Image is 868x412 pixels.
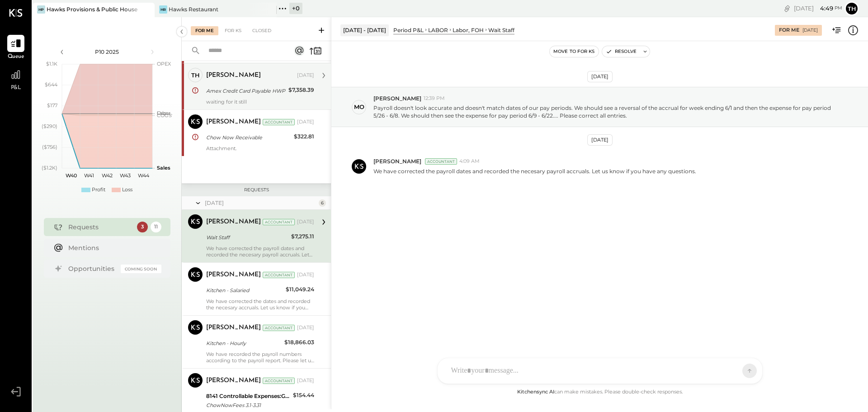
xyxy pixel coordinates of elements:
div: $7,358.39 [288,85,314,95]
div: Attachment. [206,145,314,152]
div: $7,275.11 [291,232,314,241]
div: Accountant [263,378,295,384]
span: Queue [8,53,24,61]
div: Accountant [263,325,295,331]
text: W42 [102,172,113,179]
p: We have corrected the payroll dates and recorded the necesary payroll accruals. Let us know if yo... [373,167,696,175]
div: Labor, FOH [453,26,484,34]
div: Period P&L [393,26,424,34]
div: [DATE] [297,324,314,331]
div: Requests [186,187,326,193]
div: Kitchen - Salaried [206,286,283,295]
div: $11,049.24 [286,285,314,294]
div: P10 2025 [69,48,146,56]
div: Opportunities [68,264,116,273]
div: We have corrected the payroll dates and recorded the necesary payroll accruals. Let us know if yo... [206,245,314,258]
button: Resolve [602,46,640,57]
div: Wait Staff [488,26,514,34]
text: ($290) [42,123,57,129]
div: LABOR [428,26,448,34]
div: [DATE] [794,4,842,13]
div: $154.44 [293,391,314,400]
div: [DATE] - [DATE] [340,24,389,36]
div: Kitchen - Hourly [206,339,282,348]
text: $644 [45,81,58,88]
div: Amex Credit Card Payable HWP [206,86,286,95]
text: Sales [157,165,170,171]
div: Mentions [68,243,157,252]
text: Occu... [157,110,172,116]
div: 6 [319,199,326,207]
text: COGS [157,112,172,118]
div: copy link [783,4,792,13]
div: We have corrected the dates and recorded the necesary accruals. Let us know if you have any quest... [206,298,314,311]
div: Requests [68,223,132,232]
div: [PERSON_NAME] [206,71,261,80]
div: [DATE] [587,134,613,146]
div: For Me [779,27,799,34]
div: Chow Now Receivable [206,133,291,142]
span: 4:09 AM [459,158,480,165]
div: Wait Staff [206,233,288,242]
button: Th [844,1,859,16]
div: + 0 [289,3,302,14]
div: Accountant [263,119,295,125]
div: 11 [151,222,161,232]
div: HP [37,5,45,14]
div: Hawks Provisions & Public House [47,5,137,13]
div: [PERSON_NAME] [206,118,261,127]
div: [PERSON_NAME] [206,270,261,279]
div: 8141 Controllable Expenses:General & Administrative Expenses:Delivery Fees [206,392,290,401]
text: W44 [137,172,149,179]
div: ChowNowFees 3.1-3.31 [206,401,290,410]
div: [DATE] [297,118,314,126]
text: W41 [84,172,94,179]
span: [PERSON_NAME] [373,157,421,165]
div: mo [354,103,364,111]
span: 12:39 PM [424,95,445,102]
div: $322.81 [294,132,314,141]
div: Accountant [263,219,295,225]
span: [PERSON_NAME] [373,95,421,102]
text: $1.1K [46,61,57,67]
div: $18,866.03 [284,338,314,347]
p: Payroll doesn't look accurate and doesn't match dates of our pay periods. We should see a reversa... [373,104,836,119]
div: We have recorded the payroll numbers according to the payroll report. Please let us know if you r... [206,351,314,364]
a: P&L [0,66,31,92]
div: Coming Soon [121,265,161,273]
div: [DATE] [205,199,316,207]
div: Loss [122,186,132,194]
div: Closed [248,26,276,35]
button: Move to for ks [550,46,599,57]
text: ($756) [42,144,57,150]
div: [DATE] [297,218,314,226]
div: [DATE] [587,71,613,82]
div: waiting for it still [206,99,314,105]
div: Th [191,71,200,80]
span: P&L [11,84,21,92]
a: Queue [0,35,31,61]
div: Profit [92,186,105,194]
text: W43 [120,172,131,179]
div: [PERSON_NAME] [206,376,261,385]
div: Accountant [263,272,295,278]
div: HR [159,5,167,14]
text: ($1.2K) [42,165,57,171]
div: [DATE] [297,377,314,384]
text: OPEX [157,61,171,67]
div: [PERSON_NAME] [206,323,261,332]
div: [DATE] [297,271,314,279]
div: [DATE] [297,72,314,79]
div: For KS [220,26,246,35]
div: Hawks Restaurant [169,5,218,13]
div: For Me [191,26,218,35]
div: 3 [137,222,148,232]
div: Accountant [425,158,457,165]
text: W40 [65,172,76,179]
div: [PERSON_NAME] [206,218,261,227]
div: [DATE] [802,27,818,33]
text: $177 [47,102,57,109]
